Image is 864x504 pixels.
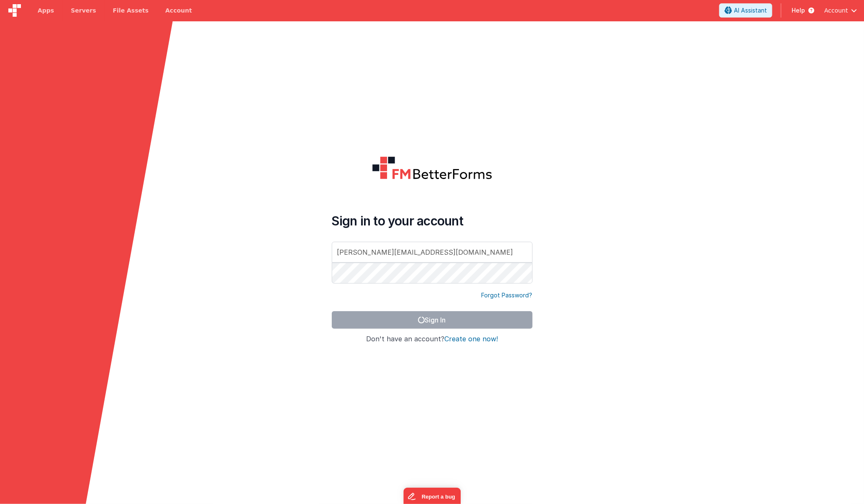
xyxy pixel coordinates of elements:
[332,213,533,228] h4: Sign in to your account
[482,291,533,299] a: Forgot Password?
[332,311,533,329] button: Sign In
[38,6,54,15] span: Apps
[71,6,96,15] span: Servers
[719,3,772,18] button: AI Assistant
[734,6,767,15] span: AI Assistant
[113,6,149,15] span: File Assets
[332,242,533,263] input: Email Address
[332,335,533,343] h4: Don't have an account?
[824,6,848,15] span: Account
[824,6,857,15] button: Account
[444,335,498,343] button: Create one now!
[792,6,805,15] span: Help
